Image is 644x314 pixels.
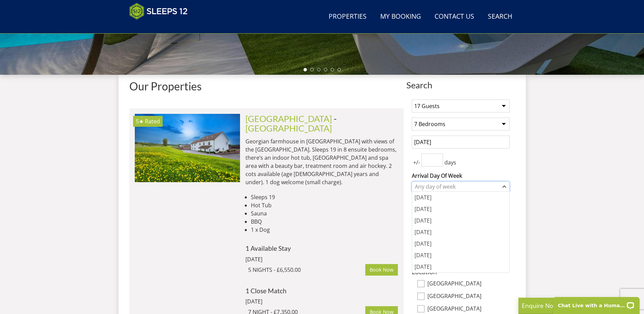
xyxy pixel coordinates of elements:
[245,137,398,186] p: Georgian farmhouse in [GEOGRAPHIC_DATA] with views of the [GEOGRAPHIC_DATA]. Sleeps 19 in 8 ensui...
[365,264,398,276] a: Book Now
[412,268,510,275] h3: Location
[412,192,509,203] div: [DATE]
[413,183,501,190] div: Any day of week
[412,181,510,192] div: Combobox
[248,266,366,274] div: 5 NIGHTS - £6,550.00
[129,3,188,20] img: Sleeps 12
[406,80,515,90] span: Search
[245,114,337,133] span: -
[443,158,458,167] span: days
[522,301,624,310] p: Enquire Now
[412,238,509,249] div: [DATE]
[412,136,510,149] input: Arrival Date
[251,209,398,217] li: Sauna
[245,114,332,124] a: [GEOGRAPHIC_DATA]
[427,280,510,288] label: [GEOGRAPHIC_DATA]
[135,114,240,182] a: 5★ Rated
[251,193,398,201] li: Sleeps 19
[427,293,510,300] label: [GEOGRAPHIC_DATA]
[136,118,144,125] span: Inwood Farmhouse has a 5 star rating under the Quality in Tourism Scheme
[427,306,510,313] label: [GEOGRAPHIC_DATA]
[412,215,509,226] div: [DATE]
[326,9,369,24] a: Properties
[245,123,332,133] a: [GEOGRAPHIC_DATA]
[245,287,398,294] h4: 1 Close Match
[126,24,197,30] iframe: Customer reviews powered by Trustpilot
[412,226,509,238] div: [DATE]
[251,201,398,209] li: Hot Tub
[245,297,337,306] div: [DATE]
[412,249,509,261] div: [DATE]
[432,9,477,24] a: Contact Us
[412,261,509,273] div: [DATE]
[412,158,421,167] span: +/-
[145,118,160,125] span: Rated
[412,203,509,215] div: [DATE]
[251,226,398,234] li: 1 x Dog
[549,293,644,314] iframe: LiveChat chat widget
[412,172,510,180] label: Arrival Day Of Week
[135,114,240,182] img: inwood-farmhouse-somerset-accommodation-home-holiday-sleeps-22.original.jpg
[129,80,404,92] h1: Our Properties
[485,9,515,24] a: Search
[251,217,398,226] li: BBQ
[245,245,398,252] h4: 1 Available Stay
[245,255,337,263] div: [DATE]
[378,9,424,24] a: My Booking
